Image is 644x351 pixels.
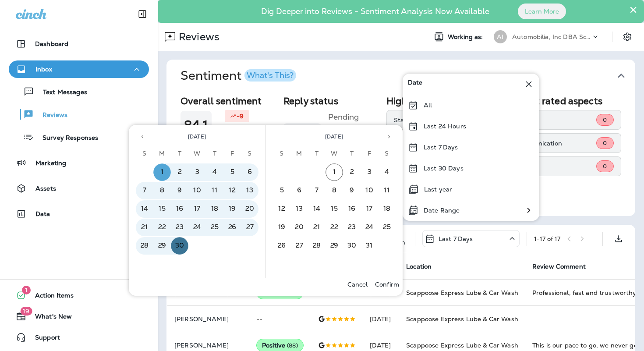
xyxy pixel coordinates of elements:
span: Friday [361,145,377,163]
p: Text Messages [34,89,87,97]
button: 25 [378,219,396,236]
button: 1 [153,163,171,181]
h5: Pending reply [328,110,379,138]
span: Monday [154,145,170,163]
button: 29 [326,237,343,255]
button: 15 [153,200,171,218]
button: 28 [308,237,326,255]
span: [DATE] [325,133,343,140]
p: Data [35,210,50,217]
button: 25 [206,219,223,236]
p: Assets [35,185,56,192]
button: 2 [171,163,188,181]
span: Action Items [26,292,74,302]
button: 17 [188,200,206,218]
button: 10 [361,182,378,199]
p: Last 24 Hours [424,123,466,130]
span: Sunday [274,145,290,163]
button: 4 [206,163,223,181]
p: Last 7 Days [424,144,458,151]
button: 28 [136,237,153,255]
button: 15 [326,200,343,218]
span: Scappoose Express Lube & Car Wash [406,289,518,297]
button: 16 [343,200,361,218]
button: 1 [326,163,343,181]
span: Working as: [448,33,485,41]
span: Review Comment [532,263,586,270]
button: 14 [308,200,326,218]
span: Tuesday [309,145,325,163]
p: Service [515,117,596,124]
span: Support [26,334,60,344]
p: Confirm [375,281,399,288]
button: 27 [290,237,308,255]
button: Learn More [518,4,566,19]
button: 26 [223,219,241,236]
button: 26 [273,237,290,255]
span: Tuesday [172,145,188,163]
p: Staff [394,117,471,124]
span: Scappoose Express Lube & Car Wash [406,315,518,323]
button: 22 [326,219,343,236]
button: 11 [206,182,223,199]
button: 21 [136,219,153,236]
p: -9 [237,112,244,121]
button: SentimentWhat's This? [173,60,642,92]
button: Text Messages [9,82,149,101]
span: [DATE] [188,133,206,140]
button: Survey Responses [9,128,149,146]
button: 9 [171,182,188,199]
p: [PERSON_NAME] [174,316,242,323]
p: Inbox [35,66,52,73]
p: Last 30 Days [424,165,464,172]
button: 27 [241,219,258,236]
button: 8 [153,182,171,199]
button: 1Action Items [9,287,149,304]
div: What's This? [247,71,294,79]
p: Marketing [35,160,66,167]
button: 5 [223,163,241,181]
button: 5 [273,182,290,199]
span: Monday [291,145,307,163]
td: -- [249,306,311,332]
button: Next month [382,130,396,143]
div: 1 - 17 of 17 [534,235,560,242]
button: 24 [361,219,378,236]
p: Dig Deeper into Reviews - Sentiment Analysis Now Available [236,10,515,13]
span: Location [406,263,432,270]
h2: Lowest rated aspects [507,96,621,106]
button: 9 [343,182,361,199]
button: 3 [361,163,378,181]
p: All [424,102,432,109]
button: 19 [223,200,241,218]
button: Inbox [9,60,149,78]
button: 3 [188,163,206,181]
h2: Highest rated aspects [386,96,500,106]
h1: Sentiment [180,68,296,83]
span: Saturday [379,145,395,163]
span: 0 [603,163,607,170]
button: 18 [378,200,396,218]
button: 20 [290,219,308,236]
button: 20 [241,200,258,218]
button: 23 [171,219,188,236]
td: [DATE] [363,306,400,332]
p: Communication [515,140,596,147]
span: Location [406,263,443,271]
h1: 84.1 [184,118,208,132]
button: 2 [343,163,361,181]
p: Last year [424,186,452,193]
p: Dashboard [35,40,68,47]
button: 21 [308,219,326,236]
button: 29 [153,237,171,255]
p: Last 7 Days [439,235,473,242]
button: Export as CSV [610,230,627,248]
button: 12 [273,200,290,218]
button: 7 [308,182,326,199]
button: 18 [206,200,223,218]
span: 19 [20,307,32,316]
span: Sunday [137,145,152,163]
button: Settings [619,29,635,45]
button: 6 [290,182,308,199]
button: What's This? [244,69,296,82]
